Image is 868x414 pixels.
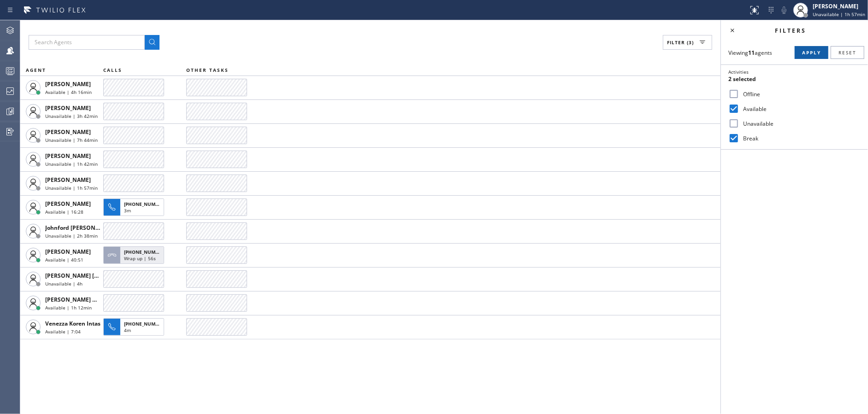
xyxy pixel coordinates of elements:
[124,249,166,255] span: [PHONE_NUMBER]
[775,27,807,35] span: Filters
[663,35,712,50] button: Filter (3)
[124,201,166,207] span: [PHONE_NUMBER]
[838,49,856,56] span: Reset
[45,176,91,184] span: [PERSON_NAME]
[26,67,46,73] span: AGENT
[728,75,756,83] span: 2 selected
[45,89,92,95] span: Available | 4h 16min
[739,105,861,113] label: Available
[748,49,755,57] strong: 11
[739,120,861,128] label: Unavailable
[45,328,81,335] span: Available | 7:04
[186,67,229,73] span: OTHER TASKS
[45,137,98,143] span: Unavailable | 7h 44min
[124,327,131,333] span: 4m
[103,196,167,219] button: [PHONE_NUMBER]3m
[45,296,115,303] span: [PERSON_NAME] Guingos
[667,39,694,46] span: Filter (3)
[45,257,83,263] span: Available | 40:51
[103,244,167,267] button: [PHONE_NUMBER]Wrap up | 56s
[728,69,861,75] div: Activities
[45,320,100,327] span: Venezza Koren Intas
[45,113,98,119] span: Unavailable | 3h 42min
[45,80,91,88] span: [PERSON_NAME]
[103,315,167,338] button: [PHONE_NUMBER]4m
[778,4,791,17] button: Mute
[45,185,98,191] span: Unavailable | 1h 57min
[45,200,91,208] span: [PERSON_NAME]
[45,248,91,256] span: [PERSON_NAME]
[45,209,83,215] span: Available | 16:28
[124,321,166,327] span: [PHONE_NUMBER]
[45,161,98,167] span: Unavailable | 1h 42min
[45,128,91,136] span: [PERSON_NAME]
[45,272,138,280] span: [PERSON_NAME] [PERSON_NAME]
[124,207,131,214] span: 3m
[124,255,156,262] span: Wrap up | 56s
[802,49,821,56] span: Apply
[103,67,122,73] span: CALLS
[45,104,91,112] span: [PERSON_NAME]
[813,11,865,17] span: Unavailable | 1h 57min
[728,49,772,57] span: Viewing agents
[45,304,92,311] span: Available | 1h 12min
[813,2,865,10] div: [PERSON_NAME]
[45,233,98,239] span: Unavailable | 2h 38min
[739,134,861,142] label: Break
[739,90,861,98] label: Offline
[45,224,116,232] span: Johnford [PERSON_NAME]
[45,152,91,160] span: [PERSON_NAME]
[831,46,864,59] button: Reset
[45,280,83,287] span: Unavailable | 4h
[29,35,145,50] input: Search Agents
[795,46,828,59] button: Apply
